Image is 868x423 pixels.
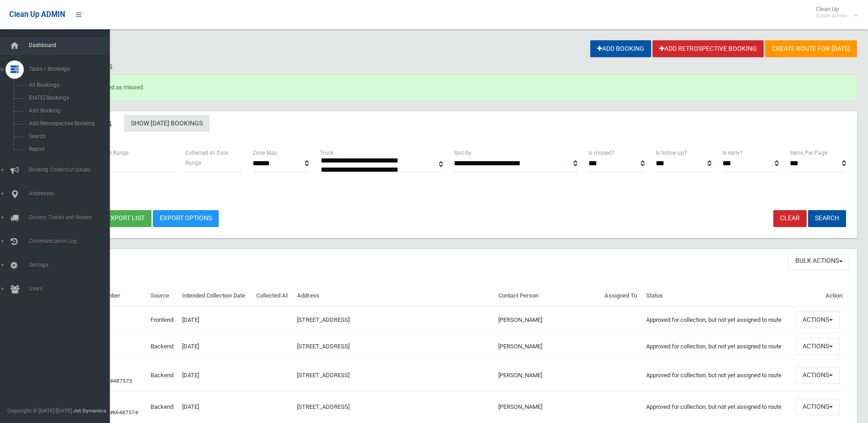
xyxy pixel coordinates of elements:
td: Backend [147,360,178,391]
a: [STREET_ADDRESS] [297,316,350,323]
span: Settings [26,262,117,268]
td: [PERSON_NAME] [495,333,601,360]
span: Users [26,286,117,292]
th: Assigned To [601,286,642,307]
span: Search [26,133,109,140]
a: #487573 [110,378,132,384]
button: Bulk Actions [788,253,850,270]
span: Communication Log [26,238,117,244]
td: [DATE] [178,306,253,333]
td: Approved for collection, but not yet assigned to route [642,306,792,333]
td: Backend [147,333,178,360]
a: Clear [773,210,807,227]
a: Add Booking [590,40,651,57]
span: Add Booking [26,108,109,114]
th: Source [147,286,178,307]
span: Dashboard [26,42,117,49]
button: Actions [796,311,840,328]
th: Action [792,286,846,307]
a: [STREET_ADDRESS] [297,343,350,350]
span: Tasks / Bookings [26,66,117,72]
a: Export Options [153,210,219,227]
span: Copyright © [DATE]-[DATE] [7,407,72,414]
th: Address [293,286,495,307]
td: [PERSON_NAME] [495,391,601,423]
th: Contact Person [495,286,601,307]
button: Actions [796,338,840,355]
span: Booking Collection Issues [26,167,117,173]
th: Status [642,286,792,307]
span: Add Retrospective Booking [26,120,109,127]
small: Super Admin [816,12,847,19]
span: Addresses [26,190,117,197]
th: Booking Number [73,286,147,307]
td: Backend [147,391,178,423]
a: Show [DATE] Bookings [124,115,210,132]
span: [DATE] Bookings [26,95,109,101]
td: [DATE] [178,391,253,423]
td: Approved for collection, but not yet assigned to route [642,360,792,391]
label: Truck [320,148,334,158]
span: All Bookings [26,82,109,88]
a: Add Retrospective Booking [652,40,764,57]
a: #M-487574 [110,409,138,416]
a: [STREET_ADDRESS] [297,372,350,379]
span: Report [26,146,109,152]
button: Actions [796,367,840,384]
td: [DATE] [178,360,253,391]
td: Approved for collection, but not yet assigned to route [642,333,792,360]
button: Search [808,210,846,227]
th: Collected At [253,286,293,307]
span: Drivers, Trucks and Routes [26,214,117,221]
td: Frontend [147,306,178,333]
div: Booking marked as missed. [40,75,857,100]
button: Actions [796,399,840,416]
span: Clean Up [811,5,857,19]
td: Approved for collection, but not yet assigned to route [642,391,792,423]
th: Intended Collection Date [178,286,253,307]
strong: Jet Dynamics [73,407,106,414]
td: [DATE] [178,333,253,360]
td: [PERSON_NAME] [495,360,601,391]
button: Export list [100,210,151,227]
td: [PERSON_NAME] [495,306,601,333]
span: Clean Up ADMIN [9,10,65,19]
a: [STREET_ADDRESS] [297,403,350,410]
a: Create route for [DATE] [765,40,857,57]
